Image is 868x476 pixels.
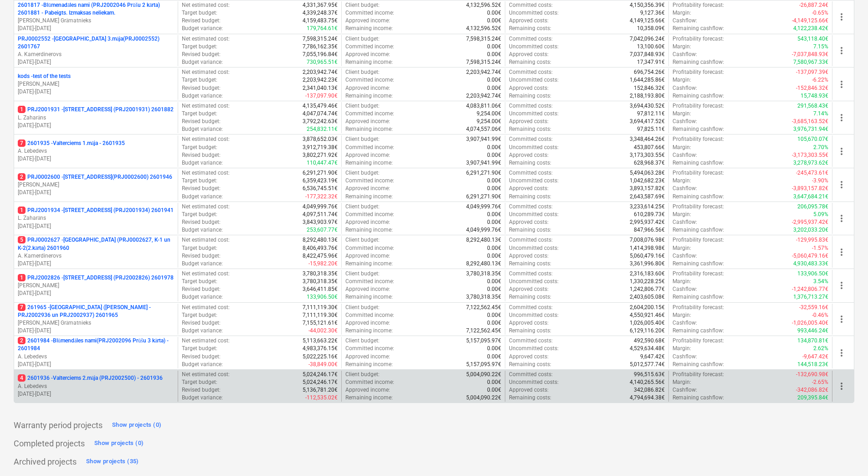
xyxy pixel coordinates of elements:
p: Cashflow : [673,218,697,226]
p: 4,132,596.52€ [466,1,501,9]
p: 4,049,999.76€ [303,203,338,211]
p: Target budget : [182,177,217,185]
p: 4,135,479.46€ [303,102,338,110]
p: Approved costs : [509,185,549,192]
p: Cashflow : [673,84,697,92]
p: 4,049,999.76€ [466,203,501,211]
p: Committed income : [345,76,394,84]
p: Committed costs : [509,135,553,143]
p: 4,083,811.06€ [466,102,501,110]
p: [DATE] - [DATE] [18,155,174,163]
p: [PERSON_NAME] [18,80,174,88]
p: -7,037,848.93€ [792,51,828,58]
p: [DATE] - [DATE] [18,25,174,32]
span: more_vert [836,347,847,358]
p: A. Lebedevs [18,353,174,361]
span: 1 [18,106,26,113]
p: 15,748.93€ [801,92,828,100]
button: Show projects (35) [84,454,141,469]
p: 4,159,483.75€ [303,17,338,25]
span: more_vert [836,45,847,56]
p: [PERSON_NAME] [18,181,174,189]
p: 7.15% [813,43,828,51]
p: Remaining income : [345,193,393,201]
p: Uncommitted costs : [509,211,559,218]
p: -137,097.39€ [796,68,828,76]
div: 2PRJ0002600 -[STREET_ADDRESS](PRJ0002600) 2601946[PERSON_NAME][DATE]-[DATE] [18,173,174,197]
p: Remaining income : [345,125,393,133]
p: 3,173,303.55€ [630,151,665,159]
p: PRJ2001931 - [STREET_ADDRESS] (PRJ2001931) 2601882 [18,106,174,114]
p: Budget variance : [182,92,223,100]
div: Show projects (0) [94,438,144,449]
p: -4,149,125.66€ [792,17,828,25]
div: 1PRJ2001931 -[STREET_ADDRESS] (PRJ2001931) 2601882L. Zaharāns[DATE]-[DATE] [18,106,174,129]
p: 0.00€ [487,218,501,226]
p: 7,598,315.24€ [466,58,501,66]
p: 0.00€ [487,185,501,192]
p: Uncommitted costs : [509,43,559,51]
p: Committed costs : [509,236,553,244]
span: 7 [18,140,26,147]
p: 10,358.09€ [637,25,665,32]
p: 3,647,684.21€ [793,193,828,201]
p: Remaining costs : [509,159,551,167]
p: Budget variance : [182,125,223,133]
p: 1,042,682.23€ [630,177,665,185]
p: Revised budget : [182,118,221,125]
p: Cashflow : [673,51,697,58]
p: Margin : [673,43,691,51]
button: Show projects (0) [110,418,164,432]
p: Target budget : [182,76,217,84]
p: Remaining income : [345,159,393,167]
p: Committed income : [345,144,394,151]
div: 22601984 -Blūmendāles nami(PRJ2002096 Prūšu 3 kārta) - 2601984A. Lebedevs[DATE]-[DATE] [18,337,174,368]
p: -245,473.61€ [796,169,828,177]
p: 4,074,557.06€ [466,125,501,133]
p: Committed costs : [509,68,553,76]
p: Committed costs : [509,35,553,43]
p: Committed costs : [509,169,553,177]
p: 453,807.66€ [634,144,665,151]
p: 9,254.00€ [477,110,501,118]
p: [DATE] - [DATE] [18,290,174,297]
p: 9,254.00€ [477,118,501,125]
p: -3,893,157.82€ [792,185,828,192]
p: Uncommitted costs : [509,144,559,151]
p: 4,122,238.42€ [793,25,828,32]
span: more_vert [836,314,847,325]
p: 152,846.32€ [634,84,665,92]
p: 3,233,614.25€ [630,203,665,211]
p: 543,118.40€ [797,35,828,43]
p: Remaining cashflow : [673,125,724,133]
p: Cashflow : [673,17,697,25]
p: [DATE] - [DATE] [18,390,174,398]
p: 5,494,063.28€ [630,169,665,177]
p: 730,965.51€ [307,58,338,66]
p: Client budget : [345,135,380,143]
p: Margin : [673,144,691,151]
p: Target budget : [182,110,217,118]
p: Net estimated cost : [182,35,230,43]
p: 7,037,848.93€ [630,51,665,58]
p: Profitability forecast : [673,35,724,43]
p: [DATE] - [DATE] [18,122,174,129]
p: Remaining cashflow : [673,159,724,167]
div: Show projects (0) [112,420,161,430]
p: 6,291,271.90€ [303,169,338,177]
p: Revised budget : [182,185,221,192]
p: [PERSON_NAME] Grāmatnieks [18,17,174,25]
p: Profitability forecast : [673,203,724,211]
span: 7 [18,304,26,311]
p: Uncommitted costs : [509,177,559,185]
p: 105,670.07€ [797,135,828,143]
p: 6,359,423.19€ [303,177,338,185]
p: A. Lebedevs [18,147,174,155]
p: 2,643,587.69€ [630,193,665,201]
p: 7,580,967.33€ [793,58,828,66]
p: 261965 - [GEOGRAPHIC_DATA] ([PERSON_NAME] - PRJ2002936 un PRJ2002937) 2601965 [18,304,174,319]
p: Cashflow : [673,118,697,125]
p: Remaining costs : [509,226,551,234]
p: 6,291,271.90€ [466,193,501,201]
p: [PERSON_NAME] [18,282,174,290]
